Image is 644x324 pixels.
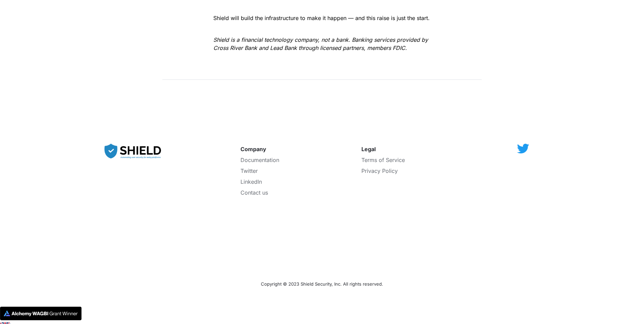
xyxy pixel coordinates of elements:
a: Twitter [240,167,258,174]
a: Contact us [240,189,268,196]
a: Terms of Service [361,157,405,163]
em: Shield is a financial technology company, not a bank. Banking services provided by Cross River Ba... [213,36,430,51]
a: Documentation [240,157,279,163]
strong: Legal [361,146,376,152]
a: LinkedIn [240,178,262,185]
a: Privacy Policy [361,167,398,174]
strong: Company [240,146,266,152]
span: Shield will build the infrastructure to make it happen — and this raise is just the start. [213,15,430,21]
span: See More Posts [196,87,261,97]
span: Copyright © 2023 Shield Security, Inc. All rights reserved. [261,281,383,287]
